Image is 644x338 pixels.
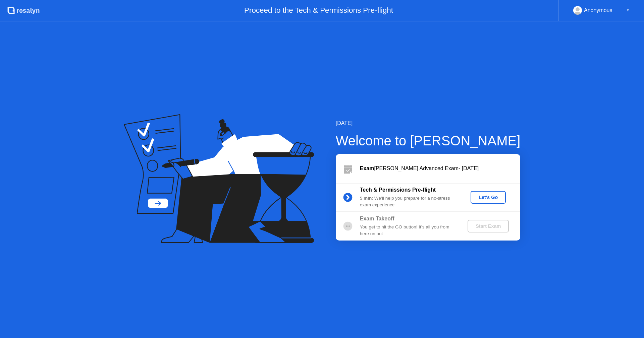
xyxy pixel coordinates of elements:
div: You get to hit the GO button! It’s all you from here on out [360,224,457,238]
div: [DATE] [336,119,521,127]
b: Tech & Permissions Pre-flight [360,187,436,193]
div: Start Exam [470,223,506,229]
b: Exam Takeoff [360,216,394,221]
b: 5 min [360,196,372,201]
div: Anonymous [584,6,612,15]
b: Exam [360,165,374,171]
div: Welcome to [PERSON_NAME] [336,131,521,151]
div: : We’ll help you prepare for a no-stress exam experience [360,195,457,209]
button: Start Exam [468,220,509,232]
div: [PERSON_NAME] Advanced Exam- [DATE] [360,164,520,173]
div: ▼ [626,6,630,15]
div: Let's Go [473,195,503,200]
button: Let's Go [471,191,506,204]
